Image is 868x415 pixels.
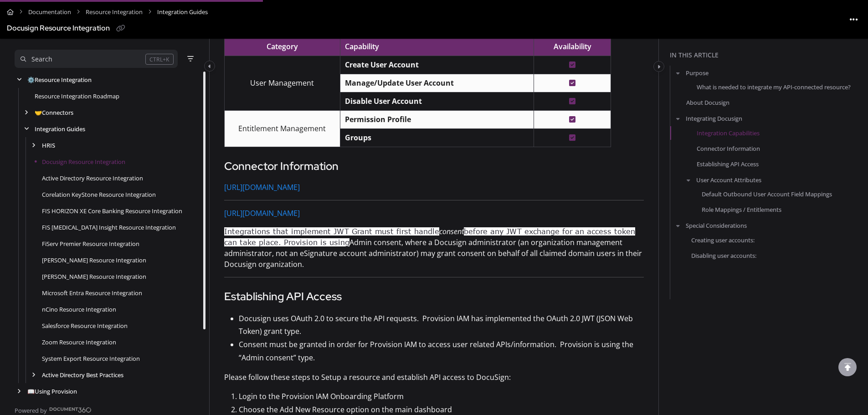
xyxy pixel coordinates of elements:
[204,61,215,72] button: Category toggle
[697,82,851,92] a: What is needed to integrate my API-connected resource?
[686,98,729,107] a: About Docusign
[686,221,747,230] a: Special Considerations
[554,41,591,51] span: Availability
[35,124,85,133] a: Integration Guides
[29,141,38,150] div: arrow
[702,205,781,214] a: Role Mappings / Entitlements
[42,338,116,347] a: Zoom Resource Integration
[27,75,92,84] a: Resource Integration
[157,5,208,19] span: Integration Guides
[31,54,52,64] div: Search
[35,108,73,117] a: Connectors
[42,190,156,199] a: Corelation KeyStone Resource Integration
[185,53,196,64] button: Filter
[686,68,709,77] a: Purpose
[224,227,635,246] span: before any JWT exchange for an access token can take place. Provision is using
[697,159,759,169] a: Establishing API Access
[42,354,140,363] a: System Export Resource Integration
[7,22,110,35] div: Docusign Resource Integration
[27,387,35,395] span: 📖
[439,226,464,236] em: consent
[42,141,55,150] a: HRIS
[42,174,143,183] a: Active Directory Resource Integration
[239,312,644,338] p: Docusign uses OAuth 2.0 to secure the API requests. Provision IAM has implemented the OAuth 2.0 J...
[29,371,38,379] div: arrow
[42,272,146,281] a: Jack Henry Symitar Resource Integration
[345,41,379,51] span: Capability
[239,390,644,403] p: Login to the Provision IAM Onboarding Platform
[7,5,14,19] a: Home
[15,404,92,415] a: Powered by Document360 - opens in a new tab
[27,387,77,396] a: Using Provision
[697,128,760,137] a: Integration Capabilities
[42,256,146,265] a: Jack Henry SilverLake Resource Integration
[15,387,24,396] div: arrow
[35,92,119,101] a: Resource Integration Roadmap
[345,114,411,124] strong: Permission Profile
[267,41,298,51] span: Category
[224,226,644,270] p: Admin consent, where a Docusign administrator (an organization management administrator, not an e...
[224,227,439,236] span: Integrations that implement JWT Grant must first handle
[224,372,644,383] p: Please follow these steps to Setup a resource and establish API access to DocuSign:
[345,133,371,143] strong: Groups
[229,122,335,135] p: Entitlement Management
[696,175,761,184] a: User Account Attributes
[838,358,857,376] div: scroll to top
[49,407,92,413] img: Document360
[674,220,682,231] button: arrow
[224,182,300,192] a: [URL][DOMAIN_NAME]
[15,76,24,84] div: arrow
[22,108,31,117] div: arrow
[345,78,454,88] strong: Manage/Update User Account
[691,235,755,244] a: Creating user accounts:
[28,5,71,19] a: Documentation
[224,288,644,305] h3: Establishing API Access
[15,50,178,68] button: Search
[42,370,123,379] a: Active Directory Best Practices
[27,76,35,84] span: ⚙️
[697,143,760,153] a: Connector Information
[686,114,742,123] a: Integrating Docusign
[42,288,142,297] a: Microsoft Entra Resource Integration
[224,208,300,218] a: [URL][DOMAIN_NAME]
[145,54,174,65] div: CTRL+K
[86,5,143,19] a: Resource Integration
[847,12,861,26] button: Article more options
[15,406,47,415] span: Powered by
[42,321,128,330] a: Salesforce Resource Integration
[42,305,116,314] a: nCino Resource Integration
[345,60,419,70] strong: Create User Account
[684,175,693,185] button: arrow
[691,251,756,260] a: Disabling user accounts:
[229,77,335,90] p: User Management
[22,125,31,133] div: arrow
[345,96,422,106] strong: Disable User Account
[674,113,682,123] button: arrow
[674,68,682,78] button: arrow
[653,61,664,72] button: Category toggle
[42,239,139,248] a: FiServ Premier Resource Integration
[702,190,832,199] a: Default Outbound User Account Field Mappings
[239,338,644,364] p: Consent must be granted in order for Provision IAM to access user related APIs/information. Provi...
[113,21,128,36] button: Copy link of
[224,158,644,174] h3: Connector Information
[42,223,176,232] a: FIS IBS Insight Resource Integration
[670,50,864,60] div: In this article
[35,108,42,117] span: 🤝
[42,206,182,215] a: FIS HORIZON XE Core Banking Resource Integration
[42,157,125,166] a: Docusign Resource Integration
